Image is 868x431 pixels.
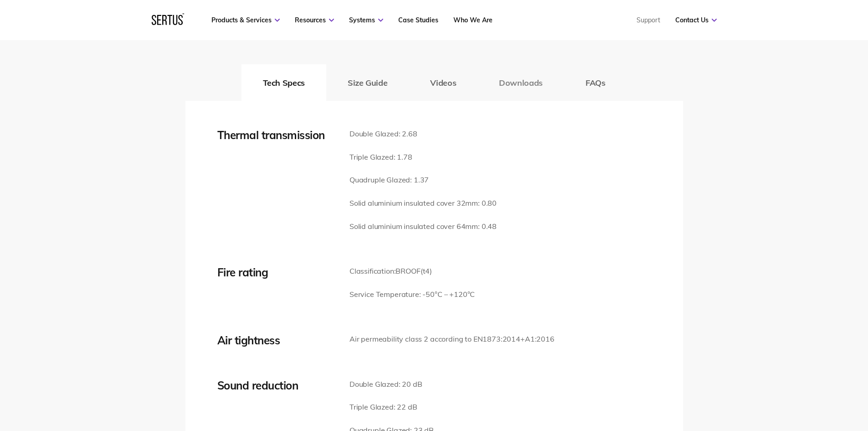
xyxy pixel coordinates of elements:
iframe: Chat Widget [704,325,868,431]
a: Support [637,16,660,24]
a: Case Studies [398,16,438,24]
a: Contact Us [675,16,717,24]
a: Products & Services [211,16,280,24]
div: Sound reduction [217,379,336,392]
p: Service Temperature: -50°C – +120°C [349,289,475,301]
p: Triple Glazed: 1.78 [349,151,497,163]
button: FAQs [564,64,627,101]
div: Fire rating [217,265,336,279]
span: ROOF [401,266,420,275]
button: Size Guide [326,64,409,101]
a: Systems [349,16,383,24]
p: Quadruple Glazed: 1.37 [349,174,497,186]
p: Solid aluminium insulated cover 64mm: 0.48 [349,221,497,233]
p: Double Glazed: 20 dB [349,379,434,390]
p: Classification: [349,265,475,277]
span: (t4) [421,266,432,275]
span: B [395,266,401,275]
a: Who We Are [453,16,493,24]
p: Double Glazed: 2.68 [349,128,497,140]
button: Downloads [478,64,564,101]
p: Solid aluminium insulated cover 32mm: 0.80 [349,197,497,209]
div: Thermal transmission [217,128,336,142]
p: Air permeability class 2 according to EN1873:2014+A1:2016 [349,333,555,345]
p: Triple Glazed: 22 dB [349,401,434,413]
button: Videos [409,64,478,101]
a: Resources [295,16,334,24]
div: Air tightness [217,333,336,347]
